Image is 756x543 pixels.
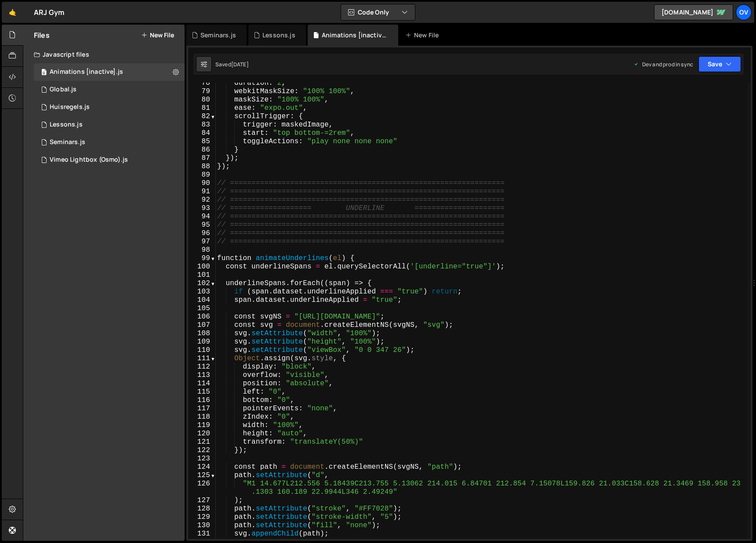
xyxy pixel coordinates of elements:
div: 115 [188,388,216,396]
div: 98 [188,246,216,254]
div: 127 [188,496,216,505]
div: Seminars.js [50,138,85,146]
div: 100 [188,263,216,271]
div: [DATE] [231,61,249,68]
div: 95 [188,221,216,229]
div: ARJ Gym [34,7,64,18]
div: 15287/40560.js [34,116,185,134]
div: 116 [188,396,216,405]
div: 111 [188,355,216,363]
div: 80 [188,96,216,104]
div: 125 [188,471,216,480]
div: 94 [188,213,216,221]
div: 102 [188,279,216,288]
div: 109 [188,338,216,346]
button: Code Only [341,4,415,20]
div: 122 [188,446,216,455]
div: 106 [188,313,216,321]
div: Seminars.js [200,31,236,40]
a: Ov [736,4,752,20]
div: 79 [188,87,216,96]
div: Saved [215,61,249,68]
div: 92 [188,196,216,204]
div: 129 [188,513,216,521]
div: 117 [188,405,216,413]
div: 126 [188,480,216,496]
div: 15287/40152.js [34,63,185,81]
div: 78 [188,79,216,87]
div: 15287/40345.js [34,134,185,151]
div: 119 [188,421,216,430]
div: Dev and prod in sync [633,61,693,68]
div: Animations [inactive].js [322,31,388,40]
div: 87 [188,154,216,163]
div: 90 [188,179,216,188]
div: Global.js [50,86,76,94]
div: 113 [188,371,216,380]
div: 91 [188,188,216,196]
div: 124 [188,463,216,471]
div: 96 [188,229,216,238]
div: 88 [188,163,216,171]
div: 107 [188,321,216,329]
div: 108 [188,329,216,338]
div: 15287/40146.js [34,81,185,98]
div: 83 [188,121,216,129]
div: 120 [188,430,216,438]
div: 110 [188,346,216,355]
div: New File [405,31,442,40]
div: 123 [188,455,216,463]
a: 🤙 [2,2,23,23]
div: 82 [188,112,216,121]
div: Lessons.js [50,121,83,129]
div: 86 [188,146,216,154]
div: 105 [188,304,216,313]
a: [DOMAIN_NAME] [654,4,733,20]
div: 114 [188,380,216,388]
h2: Files [34,30,50,40]
div: 103 [188,288,216,296]
button: Save [698,56,741,72]
div: 89 [188,171,216,179]
div: 128 [188,505,216,513]
div: 15287/40230.js [34,98,185,116]
div: 121 [188,438,216,446]
div: Lessons.js [262,31,295,40]
div: 93 [188,204,216,213]
div: Javascript files [23,46,185,63]
div: 118 [188,413,216,421]
div: 101 [188,271,216,279]
div: 112 [188,363,216,371]
div: 130 [188,521,216,530]
div: 81 [188,104,216,112]
div: Vimeo Lightbox (Osmo).js [50,156,128,164]
div: Huisregels.js [50,103,90,111]
button: New File [141,32,174,39]
div: Animations [inactive].js [50,68,123,76]
div: 131 [188,530,216,538]
div: 99 [188,254,216,263]
div: 97 [188,238,216,246]
div: 15287/45646.js [34,151,185,169]
div: 104 [188,296,216,304]
div: 84 [188,129,216,138]
span: 0 [41,69,47,76]
div: 85 [188,138,216,146]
